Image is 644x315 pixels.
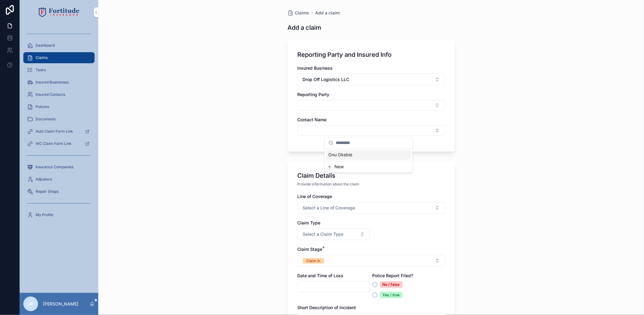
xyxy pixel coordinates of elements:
span: Drop Off Logistics LLC [303,76,349,83]
span: My Profile [36,212,53,217]
a: Add a claim [315,10,340,16]
a: Claims [288,10,309,16]
a: Insurance Companies [23,161,95,173]
span: Documents [36,117,56,122]
span: WC Claim Form Link [36,141,72,146]
span: Select a Claim Type [303,231,344,237]
p: [PERSON_NAME] [43,301,78,307]
a: Dashboard [23,40,95,51]
a: Documents [23,114,95,125]
h1: Reporting Party and Insured Info [298,50,392,59]
span: Reporting Party [298,92,330,97]
a: Adjusters [23,174,95,185]
a: WC Claim Form Link [23,138,95,149]
a: Insured Contacts [23,89,95,100]
span: Line of Coverage [298,194,332,199]
span: Policies [36,104,49,109]
button: Select Button [298,74,445,85]
a: Repair Shops [23,186,95,197]
span: JP [28,300,34,308]
span: Date and Time of Loss [298,273,344,278]
div: Claim In [306,258,321,264]
span: Provide information about the claim [298,182,360,187]
div: No / false [380,281,403,288]
div: Yes / true [380,292,403,298]
span: Short Description of Incident [298,305,356,310]
span: Select a Line of Coverage [303,205,355,211]
span: Insurance Companies [36,165,73,169]
span: Auto Claim Form Link [36,129,73,134]
span: Claim Type [298,220,321,225]
h1: Claim Details [298,171,336,180]
span: Dashboard [36,43,55,48]
span: Tasks [36,68,46,72]
span: Adjusters [36,177,52,182]
span: Police Report Filed? [373,273,413,278]
span: Insured Businesses [36,80,69,85]
span: Contact Name [298,117,327,122]
button: Select Button [298,228,370,240]
a: My Profile [23,209,95,220]
button: Select Button [298,255,445,266]
span: New [335,164,344,170]
span: Claims [295,10,309,16]
span: Repair Shops [36,189,59,194]
span: Claims [36,55,48,60]
span: Claim Stage [298,247,322,252]
div: Suggestions [325,149,413,161]
button: Select Button [298,125,445,136]
div: scrollable content [20,25,98,228]
a: Insured Businesses [23,77,95,88]
span: Insured Contacts [36,92,65,97]
span: Insured Business [298,65,333,71]
button: Select Button [298,100,445,111]
a: Policies [23,101,95,112]
button: Select Button [298,202,445,214]
a: Auto Claim Form Link [23,126,95,137]
a: Claims [23,52,95,63]
h1: Add a claim [288,23,322,32]
button: New [327,164,410,170]
a: Tasks [23,64,95,76]
img: App logo [39,7,80,17]
span: Onu Okebie [329,152,353,158]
